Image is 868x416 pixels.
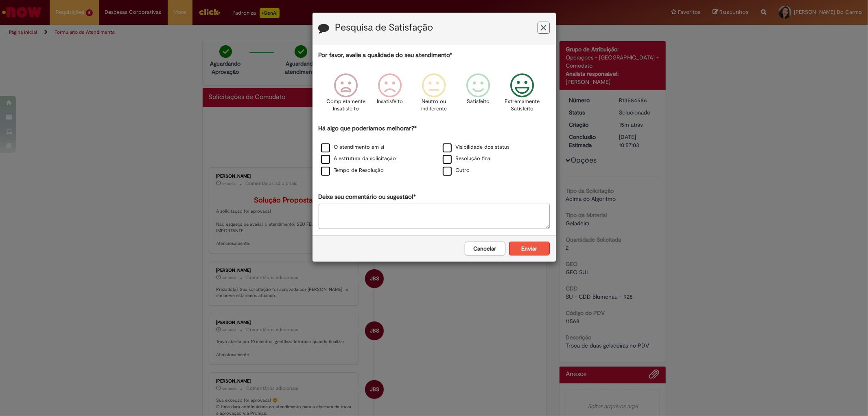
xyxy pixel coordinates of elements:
label: Visibilidade dos status [443,143,510,151]
div: Neutro ou indiferente [413,67,455,123]
p: Satisfeito [467,98,490,106]
label: Deixe seu comentário ou sugestão!* [319,193,416,201]
label: Outro [443,167,470,174]
label: Por favor, avalie a qualidade do seu atendimento* [319,51,453,59]
div: Extremamente Satisfeito [501,67,543,123]
p: Extremamente Satisfeito [505,98,540,113]
div: Insatisfeito [369,67,411,123]
button: Cancelar [465,242,505,255]
label: Resolução final [443,155,492,163]
label: A estrutura da solicitação [321,155,396,163]
div: Satisfeito [457,67,499,123]
button: Enviar [509,242,550,255]
div: Há algo que poderíamos melhorar?* [319,124,550,177]
label: Pesquisa de Satisfação [335,22,433,33]
p: Insatisfeito [377,98,403,106]
div: Completamente Insatisfeito [325,67,367,123]
label: O atendimento em si [321,143,385,151]
p: Completamente Insatisfeito [326,98,365,113]
p: Neutro ou indiferente [419,98,448,113]
label: Tempo de Resolução [321,167,384,174]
